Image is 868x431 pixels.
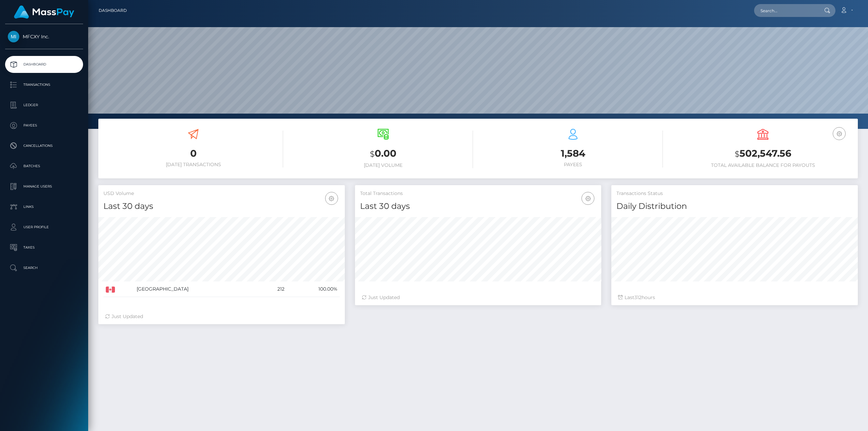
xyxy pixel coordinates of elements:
[5,76,83,93] a: Transactions
[8,120,80,131] p: Payees
[293,147,473,161] h3: 0.00
[8,222,80,232] p: User Profile
[5,137,83,154] a: Cancellations
[260,281,287,297] td: 212
[103,147,283,160] h3: 0
[105,313,338,320] div: Just Updated
[5,34,83,40] span: MFCXY Inc.
[8,59,80,70] p: Dashboard
[616,200,853,212] h4: Daily Distribution
[634,294,642,300] span: 312
[134,281,260,297] td: [GEOGRAPHIC_DATA]
[8,242,80,253] p: Taxes
[483,162,663,168] h6: Payees
[293,162,473,168] h6: [DATE] Volume
[362,294,595,301] div: Just Updated
[106,287,115,293] img: CA.png
[5,198,83,215] a: Links
[616,190,853,197] h5: Transactions Status
[8,100,80,110] p: Ledger
[5,178,83,195] a: Manage Users
[103,190,340,197] h5: USD Volume
[5,158,83,175] a: Batches
[8,141,80,151] p: Cancellations
[618,294,851,301] div: Last hours
[5,97,83,114] a: Ledger
[370,149,375,159] small: $
[8,263,80,273] p: Search
[5,239,83,256] a: Taxes
[673,162,853,168] h6: Total Available Balance for Payouts
[360,200,596,212] h4: Last 30 days
[735,149,739,159] small: $
[8,202,80,212] p: Links
[8,31,19,42] img: MFCXY Inc.
[483,147,663,160] h3: 1,584
[103,162,283,168] h6: [DATE] Transactions
[99,3,127,18] a: Dashboard
[5,56,83,73] a: Dashboard
[103,200,340,212] h4: Last 30 days
[754,4,818,17] input: Search...
[14,5,74,19] img: MassPay Logo
[8,161,80,171] p: Batches
[5,219,83,236] a: User Profile
[360,190,596,197] h5: Total Transactions
[5,259,83,276] a: Search
[8,80,80,90] p: Transactions
[287,281,340,297] td: 100.00%
[673,147,853,161] h3: 502,547.56
[5,117,83,134] a: Payees
[8,181,80,192] p: Manage Users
